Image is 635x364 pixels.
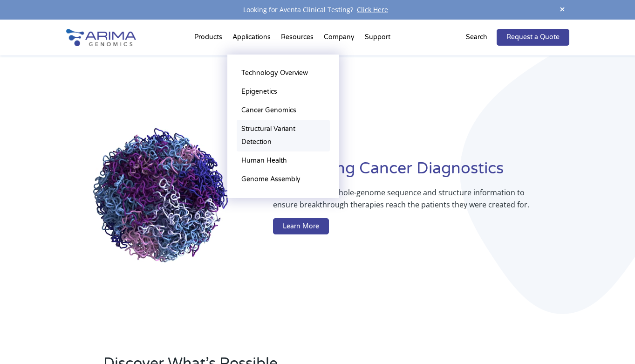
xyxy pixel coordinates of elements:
[66,29,136,46] img: Arima-Genomics-logo
[237,151,330,170] a: Human Health
[273,158,569,186] h1: Redefining Cancer Diagnostics
[66,4,569,16] div: Looking for Aventa Clinical Testing?
[588,319,635,364] iframe: Chat Widget
[237,82,330,101] a: Epigenetics
[237,120,330,151] a: Structural Variant Detection
[466,31,487,43] p: Search
[497,29,569,46] a: Request a Quote
[353,5,392,14] a: Click Here
[237,170,330,189] a: Genome Assembly
[237,64,330,82] a: Technology Overview
[273,218,329,235] a: Learn More
[273,186,532,218] p: We’re leveraging whole-genome sequence and structure information to ensure breakthrough therapies...
[237,101,330,120] a: Cancer Genomics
